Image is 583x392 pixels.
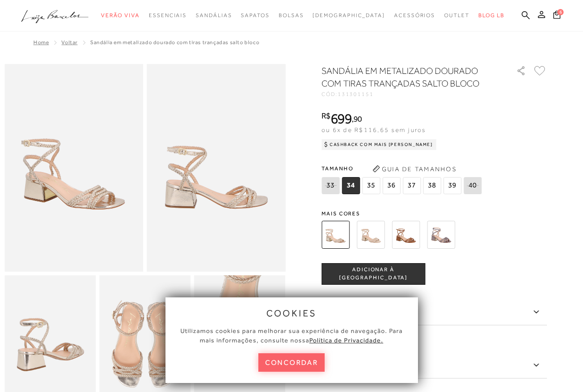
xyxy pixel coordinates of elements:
[258,353,325,372] button: concordar
[342,177,360,194] span: 34
[403,177,421,194] span: 37
[321,177,340,194] span: 33
[149,12,187,18] span: Essenciais
[427,221,455,249] img: SANDÁLIA EM METALIZADO PRATA CHUMBO COM TIRAS TRANÇADAS SALTO BLOCO
[90,39,259,46] span: SANDÁLIA EM METALIZADO DOURADO COM TIRAS TRANÇADAS SALTO BLOCO
[357,221,385,249] img: SANDÁLIA EM COURO BEGE COM TIRAS TRANÇADAS SALTO BLOCO
[312,7,385,24] a: noSubCategoriesText
[464,177,482,194] span: 40
[241,12,269,18] span: Sapatos
[557,9,564,15] span: 6
[392,221,420,249] img: SANDÁLIA EM COURO CARAMELO COM TIRAS TRANÇADAS SALTO BLOCO
[279,12,304,18] span: Bolsas
[352,115,362,123] i: ,
[382,177,400,194] span: 36
[321,263,425,285] button: ADICIONAR À [GEOGRAPHIC_DATA]
[551,10,563,22] button: 6
[321,221,349,249] img: SANDÁLIA EM METALIZADO DOURADO COM TIRAS TRANÇADAS SALTO BLOCO
[5,64,143,272] img: image
[321,162,484,175] span: Tamanho
[241,7,269,24] a: noSubCategoriesText
[61,39,78,46] a: Voltar
[149,7,187,24] a: noSubCategoriesText
[101,7,140,24] a: noSubCategoriesText
[338,91,374,97] span: 131301151
[180,327,403,344] span: Utilizamos cookies para melhorar sua experiência de navegação. Para mais informações, consulte nossa
[321,126,426,133] span: ou 6x de R$116,65 sem juros
[362,177,380,194] span: 35
[321,299,547,325] label: Descrição
[394,7,435,24] a: noSubCategoriesText
[312,12,385,18] span: [DEMOGRAPHIC_DATA]
[331,110,352,127] span: 699
[321,352,547,378] label: Características
[321,139,436,150] div: Cashback com Mais [PERSON_NAME]
[478,7,505,24] a: BLOG LB
[322,266,425,282] span: ADICIONAR À [GEOGRAPHIC_DATA]
[147,64,286,272] img: image
[321,64,491,90] h1: SANDÁLIA EM METALIZADO DOURADO COM TIRAS TRANÇADAS SALTO BLOCO
[33,39,49,46] a: Home
[394,12,435,18] span: Acessórios
[423,177,441,194] span: 38
[321,112,331,120] i: R$
[196,7,232,24] a: noSubCategoriesText
[101,12,140,18] span: Verão Viva
[309,337,383,344] a: Política de Privacidade.
[369,162,459,176] button: Guia de Tamanhos
[196,12,232,18] span: Sandálias
[353,114,362,123] span: 90
[443,177,461,194] span: 39
[279,7,304,24] a: noSubCategoriesText
[444,7,469,24] a: noSubCategoriesText
[321,91,502,97] div: CÓD:
[444,12,469,18] span: Outlet
[266,308,317,318] span: cookies
[321,211,547,216] span: Mais cores
[478,12,505,18] span: BLOG LB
